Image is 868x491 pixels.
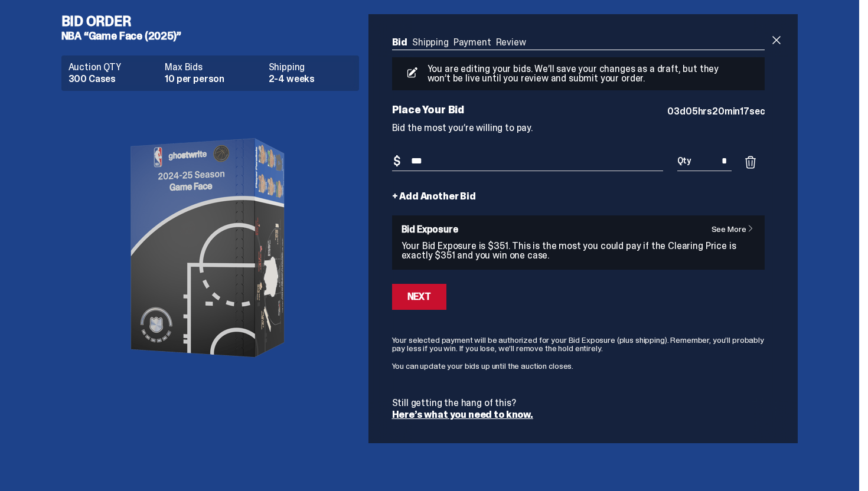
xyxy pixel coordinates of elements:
dd: 300 Cases [68,74,158,84]
p: You can update your bids up until the auction closes. [392,362,765,370]
button: Next [392,284,446,310]
span: 05 [686,105,698,117]
span: 17 [740,105,749,117]
span: 20 [712,105,725,117]
img: product image [92,100,328,395]
dt: Auction QTY [68,63,158,72]
dd: 2-4 weeks [269,74,352,84]
div: Next [407,292,431,302]
p: You are editing your bids. We’ll save your changes as a draft, but they won’t be live until you r... [423,64,729,83]
span: $ [393,155,400,167]
p: Your selected payment will be authorized for your Bid Exposure (plus shipping). Remember, you’ll ... [392,336,765,352]
p: Place Your Bid [392,104,668,115]
h6: Bid Exposure [402,225,756,234]
h5: NBA “Game Face (2025)” [61,31,368,41]
p: Still getting the hang of this? [392,398,765,408]
p: Bid the most you’re willing to pay. [392,123,765,133]
p: d hrs min sec [667,107,765,116]
a: Here’s what you need to know. [392,408,533,421]
a: + Add Another Bid [392,192,476,201]
span: Qty [677,156,691,165]
dt: Shipping [269,63,352,72]
p: Your Bid Exposure is $351. This is the most you could pay if the Clearing Price is exactly $351 a... [402,241,756,260]
a: See More [712,225,761,233]
span: 03 [667,105,680,117]
h4: Bid Order [61,14,368,28]
a: Bid [392,36,408,48]
dd: 10 per person [165,74,261,84]
dt: Max Bids [165,63,261,72]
